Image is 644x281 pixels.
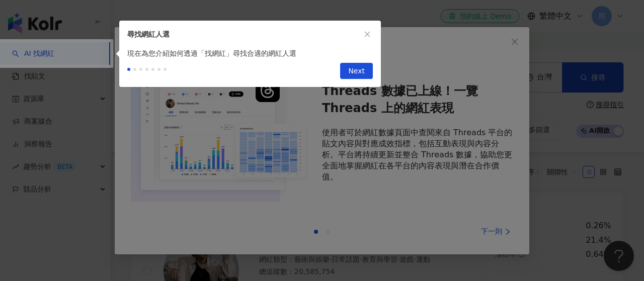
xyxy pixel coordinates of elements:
div: 現在為您介紹如何透過「找網紅」尋找合適的網紅人選 [119,48,381,59]
button: Next [340,63,373,79]
button: close [362,29,373,40]
span: close [364,31,371,38]
div: 尋找網紅人選 [127,29,362,40]
span: Next [348,63,365,79]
